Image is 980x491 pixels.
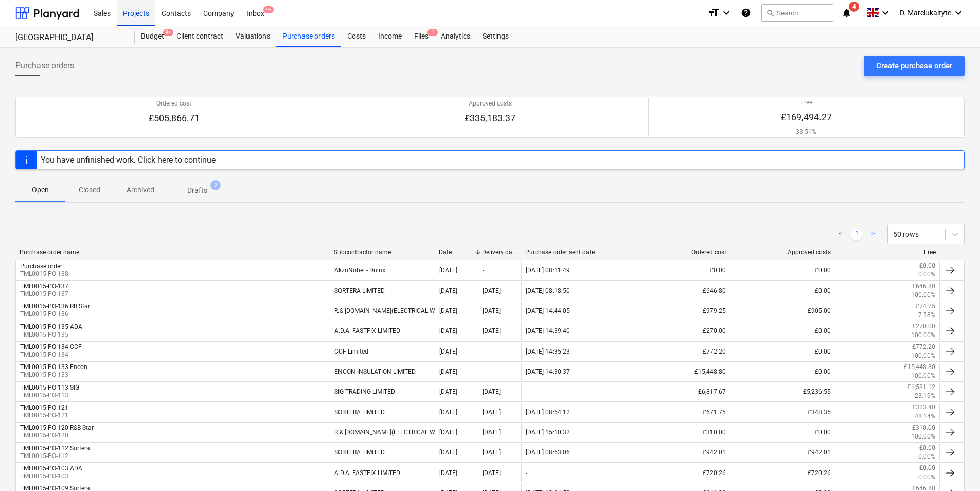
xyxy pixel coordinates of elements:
p: TML0015-PO-121 [20,411,68,420]
p: 100.00% [911,432,935,441]
a: Files1 [408,26,435,47]
p: TML0015-PO-138 [20,270,68,278]
a: Budget9+ [135,26,170,47]
div: £0.00 [730,282,834,300]
div: TML0015-PO-112 Sortera [20,445,90,452]
div: TML0015-PO-137 [20,283,68,290]
div: TML0015-PO-136 RB Star [20,303,90,310]
div: £942.01 [626,444,730,461]
div: - [483,368,484,375]
div: TML0015-PO-133 Encon [20,363,87,371]
div: SORTERA LIMITED [330,403,434,420]
p: £74.25 [916,302,935,311]
div: £942.01 [730,444,834,461]
p: Free [781,98,832,107]
div: TML0015-PO-120 R&B Star [20,424,94,431]
div: [DATE] 08:53:06 [526,449,570,456]
div: £979.25 [626,302,730,320]
p: £335,183.37 [465,112,515,125]
div: [DATE] 08:18:50 [526,287,570,294]
div: [DATE] [439,327,457,335]
p: £15,448.80 [904,363,935,372]
div: £0.00 [626,261,730,279]
div: £310.00 [626,424,730,441]
p: Archived [127,185,154,196]
p: TML0015-PO-137 [20,290,68,299]
div: Approved costs [735,249,831,256]
div: - [526,469,527,477]
div: £720.26 [730,464,834,481]
div: [DATE] 15:10:32 [526,429,570,436]
a: Analytics [435,26,476,47]
div: A.D.A. FASTFIX LIMITED [330,322,434,340]
div: Files [408,26,435,47]
a: Previous page [834,228,846,240]
div: Purchase order [20,262,62,270]
div: [DATE] [439,348,457,355]
div: [DATE] 08:11:49 [526,267,570,274]
p: £270.00 [912,322,935,331]
span: 1 [427,29,438,36]
div: ENCON INSULATION LIMITED [330,363,434,380]
div: £348.35 [730,403,834,420]
a: Costs [341,26,372,47]
div: SIG TRADING LIMITED [330,383,434,400]
div: [DATE] [439,388,457,395]
div: Purchase order sent date [525,249,622,256]
div: [DATE] [439,469,457,477]
div: [DATE] [483,469,501,477]
p: TML0015-PO-113 [20,391,79,400]
div: [DATE] [483,327,501,335]
div: TML0015-PO-134 CCF [20,343,82,350]
div: £0.00 [730,363,834,380]
div: Delivery date [482,249,517,256]
div: [DATE] [439,409,457,416]
a: Settings [476,26,515,47]
p: £310.00 [912,424,935,432]
i: format_size [708,7,720,19]
p: TML0015-PO-120 [20,431,94,440]
div: [DATE] 14:35:23 [526,348,570,355]
div: [DATE] [439,267,457,274]
p: TML0015-PO-103 [20,472,82,481]
span: 9+ [163,29,173,36]
a: Purchase orders [276,26,341,47]
a: Next page [867,228,879,240]
p: TML0015-PO-133 [20,371,87,379]
div: A.D.A. FASTFIX LIMITED [330,464,434,481]
div: AkzoNobel - Dulux [330,261,434,279]
p: Closed [77,185,102,196]
a: Page 1 is your current page [850,228,863,240]
i: keyboard_arrow_down [720,7,733,19]
div: R.& [DOMAIN_NAME](ELECTRICAL WHOLESALERS)LIMITED [330,302,434,320]
a: Client contract [170,26,229,47]
div: Subcontractor name [334,249,431,256]
span: 2 [210,180,221,190]
a: Income [372,26,408,47]
button: Search [761,4,833,22]
div: You have unfinished work. Click here to continue [41,155,216,165]
div: CCF Limited [330,343,434,360]
p: £1,581.12 [907,383,935,392]
div: £6,817.67 [626,383,730,400]
div: [DATE] [439,307,457,314]
div: [DATE] 14:39:40 [526,327,570,335]
i: keyboard_arrow_down [952,7,965,19]
div: - [483,267,484,274]
p: 23.19% [915,392,935,400]
p: 100.00% [911,331,935,340]
div: [DATE] [483,307,501,314]
div: £671.75 [626,403,730,420]
span: 9+ [263,6,274,13]
span: Purchase orders [15,60,74,72]
div: Valuations [229,26,276,47]
p: 100.00% [911,372,935,380]
i: keyboard_arrow_down [879,7,892,19]
div: TML0015-PO-135 ADA [20,323,82,330]
p: 0.00% [918,452,935,461]
div: £720.26 [626,464,730,481]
